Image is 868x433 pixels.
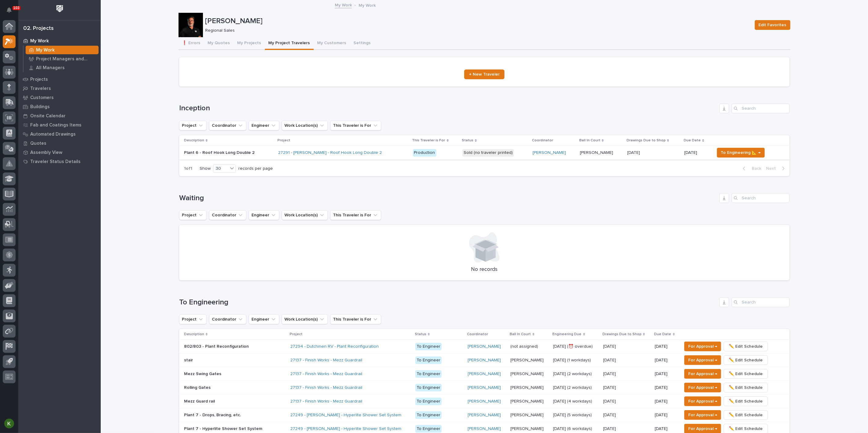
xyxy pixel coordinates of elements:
div: Production [413,149,436,157]
p: [DATE] [603,398,617,404]
div: 30 [213,165,228,172]
a: Customers [18,93,101,102]
p: [PERSON_NAME] [511,370,545,377]
p: Sep 30 (2 workdays) [553,384,593,390]
p: [DATE] (5 workdays) [553,411,593,418]
p: No records [186,266,782,273]
button: Engineer [249,210,279,220]
p: [DATE] [655,385,677,390]
button: For Approval → [684,396,721,406]
p: This Traveler is For [412,137,445,144]
div: To Engineer [415,384,442,392]
button: My Customers [314,37,350,50]
a: 27294 - Dutchmen RV - Plant Reconfiguration [290,344,379,349]
span: For Approval → [688,411,717,419]
a: All Managers [24,63,101,72]
button: My Quotes [204,37,234,50]
button: My Project Travelers [265,37,314,50]
span: Next [766,166,779,171]
a: My Work [24,46,101,54]
span: ✏️ Edit Schedule [729,398,763,405]
p: Drawings Due to Shop [602,331,642,338]
a: My Work [335,1,352,8]
input: Search [732,104,790,113]
a: Automated Drawings [18,130,101,139]
button: ✏️ Edit Schedule [724,396,768,406]
button: Engineer [249,314,279,324]
h1: Inception [179,104,717,113]
a: Quotes [18,139,101,148]
a: 27137 - Finish Works - Mezz Guardrail [290,399,362,404]
p: [DATE] [684,150,709,155]
button: ✏️ Edit Schedule [724,355,768,365]
p: Fab and Coatings Items [30,122,81,128]
a: 27249 - [PERSON_NAME] - Hyperlite Shower Set System [290,426,401,431]
span: ✏️ Edit Schedule [729,370,763,378]
button: This Traveler is For [330,121,381,130]
p: Description [184,331,204,338]
img: Workspace Logo [54,3,65,14]
p: Description [184,137,204,144]
a: Travelers [18,84,101,93]
a: [PERSON_NAME] [468,358,501,363]
a: [PERSON_NAME] [468,371,501,377]
div: Notifications103 [8,7,16,17]
span: ✏️ Edit Schedule [729,357,763,364]
p: Oct 6 (6 workdays) [553,425,594,431]
button: This Traveler is For [330,314,381,324]
a: [PERSON_NAME] [468,426,501,431]
p: Quotes [30,141,46,146]
span: + New Traveler [469,72,500,76]
a: 27137 - Finish Works - Mezz Guardrail [290,385,362,390]
button: Work Location(s) [282,210,328,220]
a: My Work [18,36,101,45]
p: 802/803 - Plant Reconfiguration [184,343,250,349]
button: ✏️ Edit Schedule [724,342,768,351]
span: ✏️ Edit Schedule [729,425,763,432]
span: For Approval → [688,398,717,405]
p: Due Date [684,137,701,144]
button: Engineer [249,121,279,130]
div: To Engineer [415,425,442,433]
p: Plant 6 - Roof Hook Long Double 2 [184,149,256,155]
span: ✏️ Edit Schedule [729,384,763,391]
button: Edit Favorites [755,20,790,30]
p: Buildings [30,104,50,110]
button: For Approval → [684,369,721,379]
div: Sold (no traveler printed) [462,149,514,157]
p: Mezz Guard rail [184,398,216,404]
p: Travelers [30,86,51,91]
p: Onsite Calendar [30,113,66,119]
p: [DATE] [627,149,641,155]
p: [DATE] [655,426,677,431]
span: Back [748,166,761,171]
p: [PERSON_NAME] [511,425,545,431]
a: Projects [18,75,101,84]
a: [PERSON_NAME] [468,344,501,349]
p: Status [415,331,426,338]
input: Search [732,297,790,307]
button: Work Location(s) [282,121,328,130]
a: [PERSON_NAME] [468,413,501,418]
p: Project Managers and Engineers [36,56,96,62]
a: Buildings [18,102,101,111]
p: 1 of 1 [179,161,197,176]
p: [DATE] (4 workdays) [553,398,594,404]
a: [PERSON_NAME] [468,399,501,404]
p: Due Date [654,331,671,338]
p: [PERSON_NAME] [511,384,545,390]
button: ✏️ Edit Schedule [724,383,768,392]
p: [DATE] [603,411,617,418]
p: [PERSON_NAME] [205,17,750,26]
p: Assembly View [30,150,62,155]
a: Onsite Calendar [18,111,101,120]
tr: Mezz Guard railMezz Guard rail 27137 - Finish Works - Mezz Guardrail To Engineer[PERSON_NAME] [PE... [179,395,790,408]
p: [DATE] [603,343,617,349]
p: Plant 7 - Hyperlite Shower Set System [184,425,263,431]
button: Settings [350,37,374,50]
button: Back [738,166,764,171]
span: Edit Favorites [759,21,787,29]
tr: Plant 6 - Roof Hook Long Double 2Plant 6 - Roof Hook Long Double 2 27291 - [PERSON_NAME] - Roof H... [179,146,790,160]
